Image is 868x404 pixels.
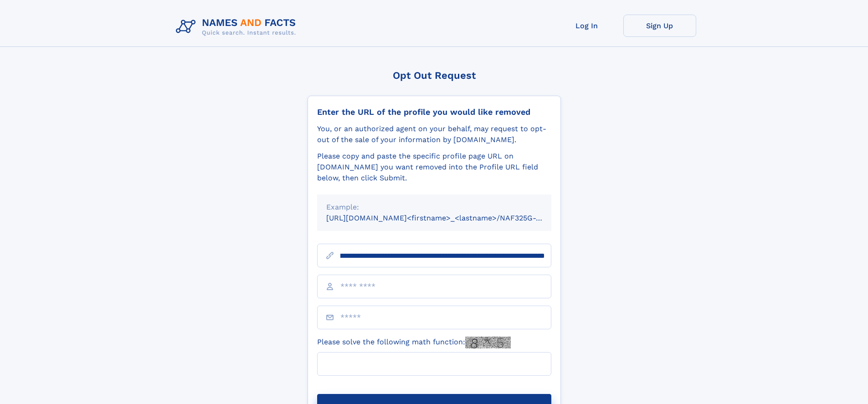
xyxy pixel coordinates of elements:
[317,337,511,348] label: Please solve the following math function:
[317,123,551,145] div: You, or an authorized agent on your behalf, may request to opt-out of the sale of your informatio...
[326,214,569,222] small: [URL][DOMAIN_NAME]<firstname>_<lastname>/NAF325G-xxxxxxxx
[326,202,542,213] div: Example:
[172,15,303,39] img: Logo Names and Facts
[623,15,696,37] a: Sign Up
[317,151,551,184] div: Please copy and paste the specific profile page URL on [DOMAIN_NAME] you want removed into the Pr...
[317,107,551,117] div: Enter the URL of the profile you would like removed
[308,70,561,81] div: Opt Out Request
[550,15,623,37] a: Log In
